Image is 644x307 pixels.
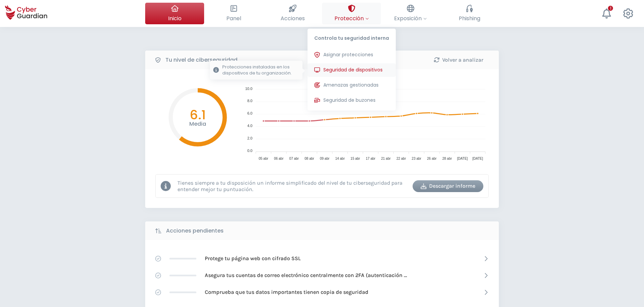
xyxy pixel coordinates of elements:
tspan: 15 abr [351,157,360,160]
span: Panel [226,14,241,23]
span: Asignar protecciones [323,51,373,58]
tspan: 0.0 [247,149,252,153]
button: Phishing [440,3,499,24]
tspan: [DATE] [473,157,483,160]
b: Acciones pendientes [166,227,224,235]
tspan: 10.0 [245,87,252,91]
span: Amenazas gestionadas [323,82,379,89]
button: Seguridad de dispositivosProtecciones instaladas en los dispositivos de tu organización. [308,63,396,77]
button: Asignar protecciones [308,48,396,62]
button: Exposición [381,3,440,24]
tspan: 23 abr [412,157,421,160]
span: Phishing [459,14,480,23]
p: Tienes siempre a tu disposición un informe simplificado del nivel de tu ciberseguridad para enten... [178,180,408,192]
button: Volver a analizar [423,54,494,66]
div: 1 [608,6,613,11]
tspan: 06 abr [274,157,284,160]
tspan: 2.0 [247,136,252,140]
div: Descargar informe [418,182,478,190]
tspan: 07 abr [289,157,299,160]
span: Protección [334,14,369,23]
span: Seguridad de buzones [323,97,376,104]
div: Volver a analizar [428,56,489,64]
p: Asegura tus cuentas de correo electrónico centralmente con 2FA (autenticación [PERSON_NAME] factor) [205,272,407,279]
tspan: 08 abr [304,157,314,160]
button: Inicio [145,3,204,24]
button: ProtecciónControla tu seguridad internaAsignar proteccionesSeguridad de dispositivosProtecciones ... [322,3,381,24]
span: Inicio [168,14,182,23]
span: Acciones [281,14,305,23]
tspan: 4.0 [247,124,252,128]
p: Controla tu seguridad interna [308,29,396,45]
tspan: 26 abr [427,157,437,160]
tspan: 6.0 [247,111,252,115]
tspan: 22 abr [396,157,406,160]
button: Panel [204,3,263,24]
b: Tu nivel de ciberseguridad [165,56,237,64]
p: Protecciones instaladas en los dispositivos de tu organización. [222,64,299,76]
tspan: 09 abr [320,157,330,160]
button: Seguridad de buzones [308,94,396,107]
span: Exposición [394,14,427,23]
tspan: 17 abr [366,157,376,160]
tspan: 8.0 [247,99,252,103]
tspan: 05 abr [259,157,268,160]
button: Acciones [263,3,322,24]
span: Seguridad de dispositivos [323,66,383,73]
p: Comprueba que tus datos importantes tienen copia de seguridad [205,288,368,296]
button: Descargar informe [413,180,483,192]
tspan: 21 abr [381,157,391,160]
button: Amenazas gestionadas [308,79,396,92]
tspan: [DATE] [457,157,468,160]
tspan: 28 abr [442,157,452,160]
p: Protege tu página web con cifrado SSL [205,255,301,262]
tspan: 14 abr [335,157,345,160]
